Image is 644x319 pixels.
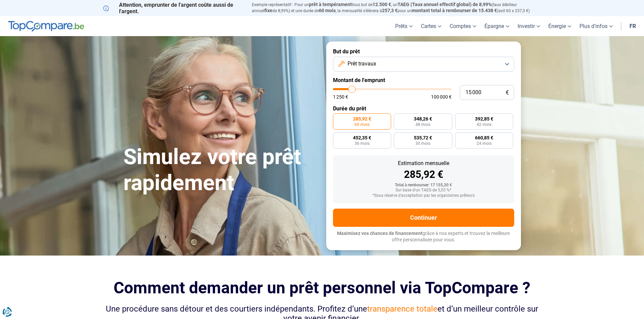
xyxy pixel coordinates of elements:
button: Prêt travaux [333,57,514,72]
h2: Comment demander un prêt personnel via TopCompare ? [103,278,541,297]
span: 36 mois [355,141,369,145]
span: montant total à rembourser de 15.438 € [412,8,497,13]
div: Total à rembourser: 17 155,20 € [338,183,509,188]
span: 535,72 € [414,135,432,140]
a: Investir [514,16,544,36]
span: prêt à tempérament [309,2,352,7]
span: 60 mois [355,123,369,127]
a: Cartes [417,16,446,36]
a: Épargne [480,16,514,36]
span: 48 mois [415,123,430,127]
span: 30 mois [415,141,430,145]
span: 60 mois [319,8,336,13]
span: 452,35 € [353,135,371,140]
span: € [506,90,509,96]
a: Plus d'infos [575,16,617,36]
div: 285,92 € [338,169,509,180]
span: fixe [264,8,272,13]
span: 660,85 € [475,135,493,140]
span: 12.500 € [373,2,391,7]
button: Continuer [333,209,514,227]
p: Exemple représentatif : Pour un tous but de , un (taux débiteur annuel de 8,99%) et une durée de ... [252,2,541,14]
h1: Simulez votre prêt rapidement [123,144,318,196]
span: 392,85 € [475,116,493,121]
span: transparence totale [367,304,437,314]
a: fr [625,16,640,36]
label: Durée du prêt [333,105,514,112]
label: But du prêt [333,48,514,55]
a: Prêts [391,16,417,36]
span: 285,92 € [353,116,371,121]
span: 348,26 € [414,116,432,121]
a: Énergie [544,16,575,36]
span: 100 000 € [431,95,452,99]
img: TopCompare [8,21,84,32]
p: Attention, emprunter de l'argent coûte aussi de l'argent. [103,2,244,15]
span: Maximisez vos chances de financement [337,231,423,236]
span: 24 mois [477,141,492,145]
div: Estimation mensuelle [338,161,509,166]
span: TAEG (Taux annuel effectif global) de 8,99% [398,2,492,7]
span: Prêt travaux [348,60,376,68]
a: Comptes [446,16,480,36]
p: grâce à nos experts et trouvez la meilleure offre personnalisée pour vous. [333,230,514,243]
div: *Sous réserve d'acceptation par les organismes prêteurs [338,193,509,198]
span: 42 mois [477,123,492,127]
span: 257,3 € [382,8,398,13]
div: Sur base d'un TAEG de 5,55 %* [338,188,509,193]
label: Montant de l'emprunt [333,77,514,83]
span: 1 250 € [333,95,348,99]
